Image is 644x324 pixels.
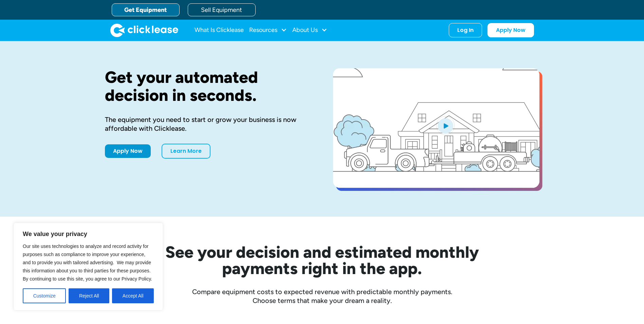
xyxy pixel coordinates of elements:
div: We value your privacy [14,223,163,310]
button: Reject All [69,288,109,303]
button: Accept All [112,288,154,303]
div: Resources [249,23,287,37]
span: Our site uses technologies to analyze and record activity for purposes such as compliance to impr... [23,244,152,282]
a: Sell Equipment [188,3,256,16]
h1: Get your automated decision in seconds. [105,68,311,104]
p: We value your privacy [23,230,154,238]
button: Customize [23,288,66,303]
a: Apply Now [105,144,151,158]
div: Compare equipment costs to expected revenue with predictable monthly payments. Choose terms that ... [105,287,539,305]
div: About Us [292,23,327,37]
a: home [110,23,178,37]
a: Learn More [162,144,210,159]
a: open lightbox [333,68,539,188]
img: Clicklease logo [110,23,178,37]
a: Get Equipment [112,3,180,16]
div: Log In [457,27,474,34]
div: The equipment you need to start or grow your business is now affordable with Clicklease. [105,115,311,133]
a: What Is Clicklease [195,23,244,37]
h2: See your decision and estimated monthly payments right in the app. [132,244,512,276]
a: Apply Now [487,23,534,37]
img: Blue play button logo on a light blue circular background [436,116,455,135]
